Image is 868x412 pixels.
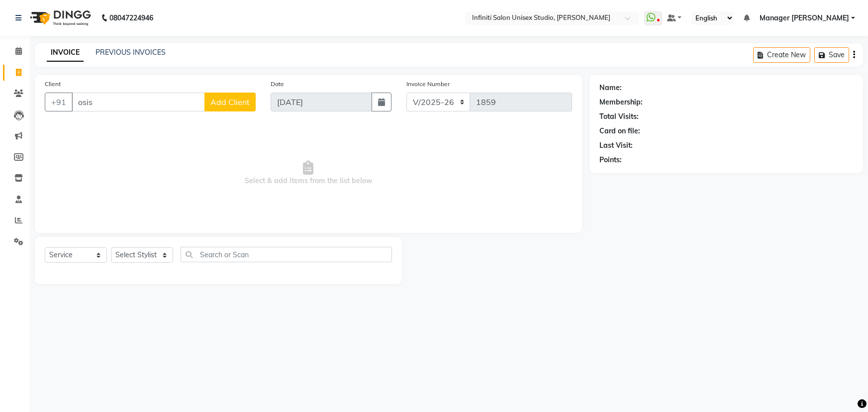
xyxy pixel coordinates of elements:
[96,48,166,57] a: PREVIOUS INVOICES
[47,44,84,62] a: INVOICE
[599,97,643,107] div: Membership:
[599,140,633,151] div: Last Visit:
[72,93,205,111] input: Search by Name/Mobile/Email/Code
[181,247,392,262] input: Search or Scan
[599,155,622,165] div: Points:
[25,4,94,32] img: logo
[204,93,256,111] button: Add Client
[599,126,640,136] div: Card on file:
[109,4,153,32] b: 08047224946
[814,47,849,63] button: Save
[753,47,810,63] button: Create New
[45,80,61,89] label: Client
[406,80,450,89] label: Invoice Number
[210,97,250,107] span: Add Client
[599,83,622,93] div: Name:
[45,123,572,223] span: Select & add items from the list below
[271,80,284,89] label: Date
[45,93,73,111] button: +91
[760,13,849,23] span: Manager [PERSON_NAME]
[599,111,639,122] div: Total Visits:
